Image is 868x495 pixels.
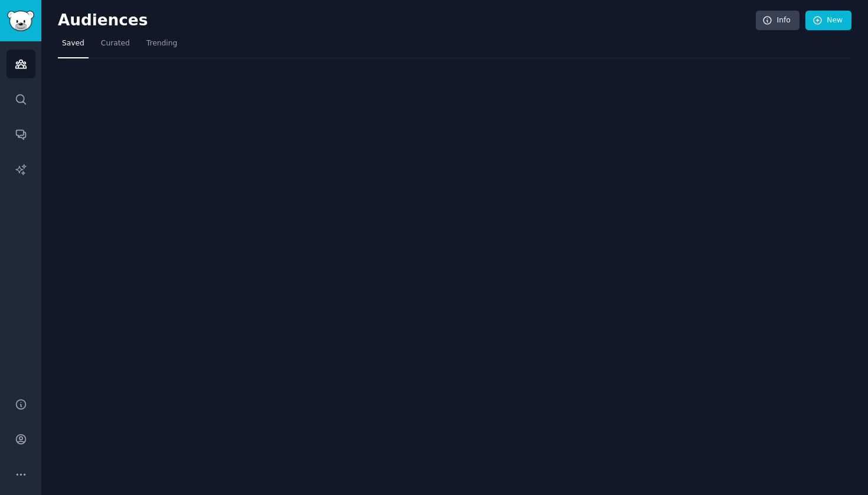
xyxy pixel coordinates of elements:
h2: Audiences [58,11,756,30]
a: Saved [58,34,89,58]
a: New [805,11,851,31]
a: Info [756,11,800,31]
span: Curated [101,38,130,49]
a: Curated [97,34,134,58]
span: Saved [62,38,84,49]
span: Trending [146,38,177,49]
a: Trending [142,34,181,58]
img: GummySearch logo [7,11,34,31]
